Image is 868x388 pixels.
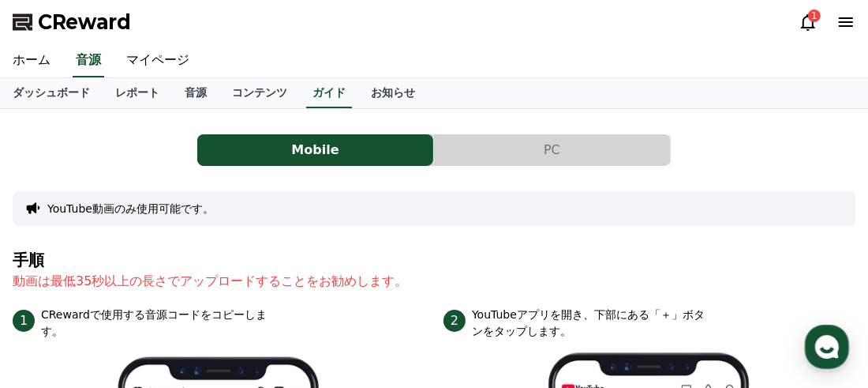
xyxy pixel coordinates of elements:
[434,134,670,166] button: PC
[358,78,428,108] a: お知らせ
[104,257,204,296] a: チャット
[47,201,214,217] button: YouTube動画のみ使用可能です。
[808,9,821,22] div: 1
[13,9,131,35] a: CReward
[38,9,131,35] span: CReward
[443,310,466,332] span: 2
[472,307,709,340] p: YouTubeアプリを開き、下部にある「＋」ボタンをタップします。
[13,310,35,332] span: 1
[41,307,278,340] p: CRewardで使用する音源コードをコピーします。
[5,257,104,296] a: ホーム
[13,272,855,291] p: 動画は最低35秒以上の長さでアップロードすることをお勧めします。
[306,78,352,108] a: ガイド
[244,281,263,293] span: 設定
[219,78,300,108] a: コンテンツ
[197,134,433,166] button: Mobile
[197,134,434,166] a: Mobile
[434,134,671,166] a: PC
[172,78,219,108] a: 音源
[135,281,173,294] span: チャット
[799,13,817,32] a: 1
[40,281,69,293] span: ホーム
[73,44,104,77] a: 音源
[114,44,202,77] a: マイページ
[204,257,303,296] a: 設定
[13,251,855,269] h4: 手順
[103,78,172,108] a: レポート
